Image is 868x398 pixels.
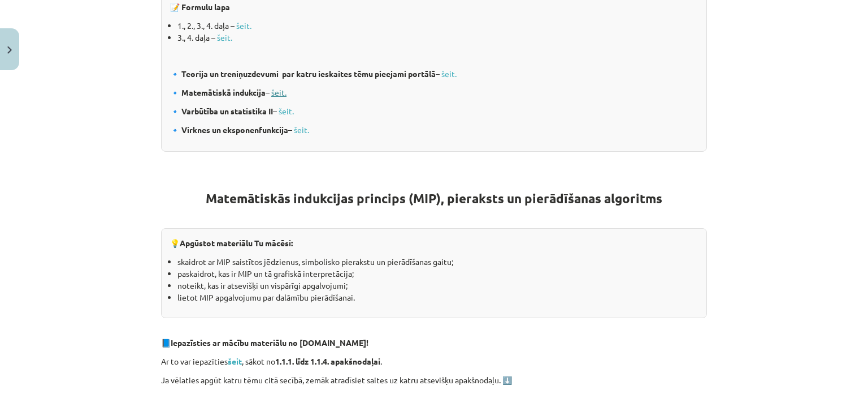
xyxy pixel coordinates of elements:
[170,2,230,12] b: 📝 Formulu lapa
[177,32,698,44] li: 3., 4. daļa –
[177,292,698,303] li: lietot MIP apgalvojumu par dalāmību pierādīšanai.
[170,68,698,80] p: –
[177,280,698,292] li: noteikt, kas ir atsevišķi un vispārīgi apgalvojumi;
[217,32,232,42] a: šeit.
[170,69,436,79] b: 🔹 Teorija un treniņuzdevumi par katru ieskaites tēmu pieejami portālā
[170,125,288,135] b: 🔹 Virknes un eksponenfunkcija
[441,69,457,79] a: šeit.
[170,106,273,116] b: 🔹 Varbūtība un statistika II
[177,256,698,268] li: skaidrot ar MIP saistītos jēdzienus, simbolisko pierakstu un pierādīšanas gaitu;
[170,237,698,249] p: 💡
[161,374,707,386] p: Ja vēlaties apgūt katru tēmu citā secībā, zemāk atradīsiet saites uz katru atsevišķu apakšnodaļu. ⬇️
[170,87,266,97] b: 🔹 Matemātiskā indukcija
[7,46,12,54] img: icon-close-lesson-0947bae3869378f0d4975bcd49f059093ad1ed9edebbc8119c70593378902aed.svg
[177,20,698,32] li: 1., 2., 3., 4. daļa –
[170,105,698,117] p: –
[180,238,293,248] b: Apgūstot materiālu Tu mācēsi:
[236,20,251,31] a: šeit.
[294,125,309,135] a: šeit.
[170,124,698,136] p: –
[228,356,242,366] a: šeit
[177,268,698,280] li: paskaidrot, kas ir MIP un tā grafiskā interpretācija;
[271,87,287,97] a: šeit.
[161,356,707,367] p: Ar to var iepazīties , sākot no .
[279,106,294,116] a: šeit.
[161,337,707,349] p: 📘
[171,337,368,348] strong: Iepazīsties ar mācību materiālu no [DOMAIN_NAME]!
[206,190,662,207] strong: Matemātiskās indukcijas princips (MIP), pieraksts un pierādīšanas algoritms
[275,356,380,366] strong: 1.1.1. līdz 1.1.4. apakšnodaļai
[170,87,698,99] p: –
